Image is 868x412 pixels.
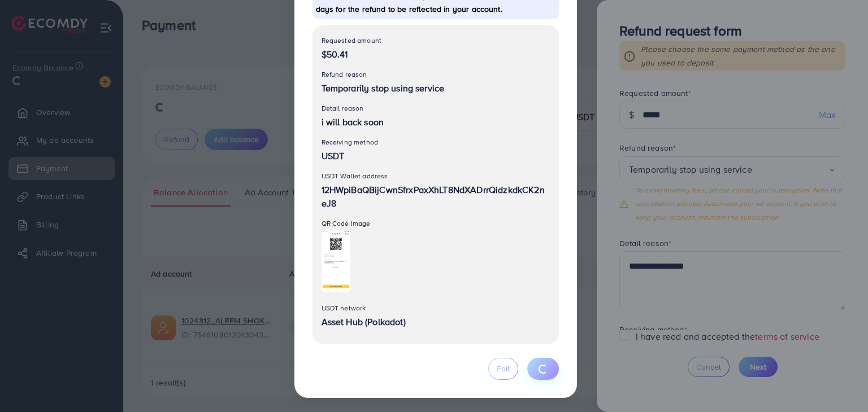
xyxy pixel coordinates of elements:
p: Temporarily stop using service [322,81,550,95]
p: USDT Wallet address [322,169,550,183]
p: Requested amount [322,34,550,47]
p: Refund reason [322,68,550,81]
p: Detail reason [322,102,550,115]
p: $50.41 [322,47,550,61]
p: USDT network [322,301,550,315]
p: USDT [322,149,550,163]
p: Receiving method [322,135,550,149]
img: Preview Image [322,230,350,292]
button: Edit [488,358,518,380]
p: QR Code Image [322,217,550,230]
p: Asset Hub (Polkadot) [322,315,550,328]
p: 12HWpiBaQBijCwnSfrxPaxXhLT8NdXADrrQidzkdkCK2neJ8 [322,183,550,210]
span: Edit [497,363,510,374]
p: i will back soon [322,115,550,129]
iframe: Chat [820,361,860,404]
